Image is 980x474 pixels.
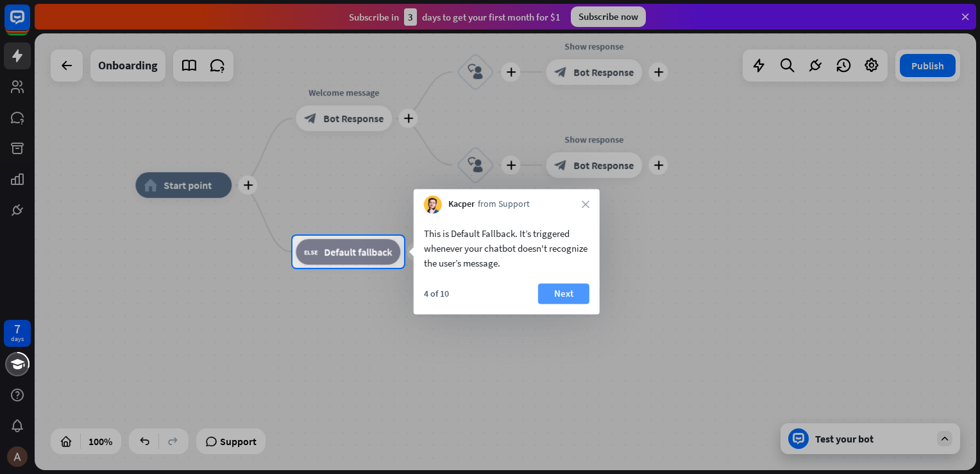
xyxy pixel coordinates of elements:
i: close [582,200,589,208]
button: Open LiveChat chat widget [10,5,49,44]
button: Next [538,283,589,304]
div: 4 of 10 [424,288,449,299]
span: from Support [478,198,530,211]
span: Default fallback [324,245,392,258]
i: block_fallback [304,245,317,258]
div: This is Default Fallback. It’s triggered whenever your chatbot doesn't recognize the user’s message. [424,226,589,270]
span: Kacper [448,198,475,211]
